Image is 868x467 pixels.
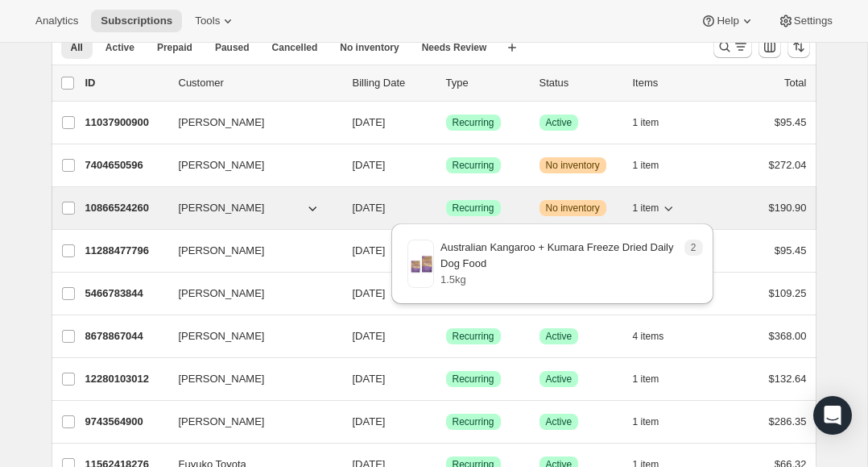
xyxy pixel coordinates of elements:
span: Active [546,116,572,129]
button: Customize table column order and visibility [758,35,781,58]
span: [DATE] [353,159,386,171]
button: [PERSON_NAME] [169,238,330,264]
span: 4 items [633,330,664,343]
p: Customer [179,75,340,91]
span: $95.45 [775,116,807,128]
span: $272.04 [769,159,807,171]
button: 1 item [633,154,677,177]
button: [PERSON_NAME] [169,281,330,306]
span: [DATE] [353,202,386,214]
span: Settings [794,15,833,27]
span: [PERSON_NAME] [179,371,265,387]
p: 5466783844 [85,286,166,302]
span: 1 item [633,116,659,129]
button: Help [691,10,764,32]
span: Recurring [453,373,494,386]
span: Recurring [453,159,494,172]
span: Recurring [453,116,494,129]
button: 1 item [633,411,677,433]
span: Prepaid [157,41,192,54]
span: $95.45 [775,244,807,256]
p: 1.5kg [440,272,676,288]
span: $190.90 [769,202,807,214]
p: 11037900900 [85,115,166,131]
span: No inventory [546,202,600,215]
button: [PERSON_NAME] [169,366,330,392]
span: Paused [215,41,250,54]
div: Open Intercom Messenger [813,396,852,435]
span: Subscriptions [101,15,172,27]
button: Analytics [26,10,88,32]
span: No inventory [340,41,399,54]
div: Type [446,75,527,91]
div: 7404650596[PERSON_NAME][DATE]SuccessRecurringWarningNo inventory1 item$272.04 [85,154,807,177]
div: 12280103012[PERSON_NAME][DATE]SuccessRecurringSuccessActive1 item$132.64 [85,368,807,390]
button: 1 item [633,197,677,219]
span: Recurring [453,202,494,215]
span: No inventory [546,159,600,172]
span: [DATE] [353,330,386,342]
span: 2 [691,241,696,254]
button: Settings [768,10,842,32]
span: $368.00 [769,330,807,342]
span: [PERSON_NAME] [179,157,265,173]
p: 12280103012 [85,371,166,387]
span: [DATE] [353,287,386,299]
span: 1 item [633,202,659,215]
p: 9743564900 [85,414,166,430]
button: [PERSON_NAME] [169,195,330,221]
span: [PERSON_NAME] [179,286,265,302]
span: Recurring [453,330,494,343]
p: 7404650596 [85,157,166,173]
span: Needs Review [422,41,487,54]
button: Search and filter results [713,35,752,58]
span: Recurring [453,415,494,428]
span: Cancelled [272,41,318,54]
p: 8678867044 [85,328,166,344]
p: Total [784,75,806,91]
span: 1 item [633,159,659,172]
span: [DATE] [353,244,386,256]
div: 9743564900[PERSON_NAME][DATE]SuccessRecurringSuccessActive1 item$286.35 [85,411,807,433]
p: 11288477796 [85,243,166,259]
button: 4 items [633,325,682,348]
span: Analytics [35,15,78,27]
span: [DATE] [353,373,386,385]
span: 1 item [633,415,659,428]
span: [PERSON_NAME] [179,200,265,216]
span: All [71,41,83,54]
span: [PERSON_NAME] [179,243,265,259]
button: 1 item [633,111,677,134]
button: 1 item [633,368,677,390]
span: [PERSON_NAME] [179,328,265,344]
span: [PERSON_NAME] [179,115,265,131]
span: Active [105,41,134,54]
span: [PERSON_NAME] [179,414,265,430]
div: 11288477796[PERSON_NAME][DATE]SuccessRecurringWarningNo inventory1 item$95.45 [85,240,807,262]
button: [PERSON_NAME] [169,323,330,349]
span: Tools [195,15,220,27]
p: Billing Date [353,75,433,91]
button: Tools [185,10,246,32]
button: [PERSON_NAME] [169,110,330,136]
span: $109.25 [769,287,807,299]
button: Create new view [499,36,525,59]
span: Active [546,415,572,428]
span: Active [546,373,572,386]
span: [DATE] [353,415,386,427]
div: 5466783844[PERSON_NAME][DATE]SuccessRecurringWarningNo inventory1 item$109.25 [85,282,807,305]
p: 10866524260 [85,200,166,216]
button: [PERSON_NAME] [169,152,330,178]
span: [DATE] [353,116,386,128]
button: Sort the results [787,35,810,58]
span: Help [717,15,738,27]
p: Status [539,75,620,91]
button: Subscriptions [91,10,182,32]
span: 1 item [633,373,659,386]
span: Active [546,330,572,343]
p: ID [85,75,166,91]
span: $132.64 [769,373,807,385]
div: 8678867044[PERSON_NAME][DATE]SuccessRecurringSuccessActive4 items$368.00 [85,325,807,348]
div: 11037900900[PERSON_NAME][DATE]SuccessRecurringSuccessActive1 item$95.45 [85,111,807,134]
div: Items [633,75,713,91]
